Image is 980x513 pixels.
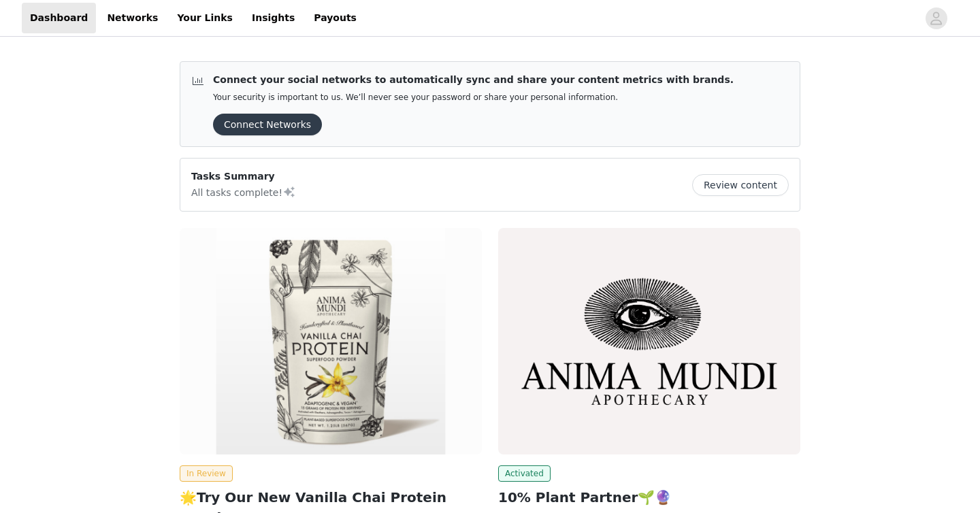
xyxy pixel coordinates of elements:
a: Dashboard [22,3,96,33]
span: Activated [498,465,551,482]
button: Review content [692,174,789,196]
p: Tasks Summary [191,169,296,184]
p: All tasks complete! [191,184,296,200]
a: Networks [99,3,166,33]
span: In Review [180,465,233,482]
a: Your Links [169,3,241,33]
img: Anima Mundi Herbals [498,228,800,454]
p: Your security is important to us. We’ll never see your password or share your personal information. [213,93,734,103]
a: Payouts [306,3,365,33]
div: avatar [930,7,943,29]
a: Insights [244,3,303,33]
img: Anima Mundi Herbals [180,228,482,454]
h2: 10% Plant Partner🌱🔮 [498,487,800,508]
p: Connect your social networks to automatically sync and share your content metrics with brands. [213,73,734,87]
button: Connect Networks [213,114,322,135]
